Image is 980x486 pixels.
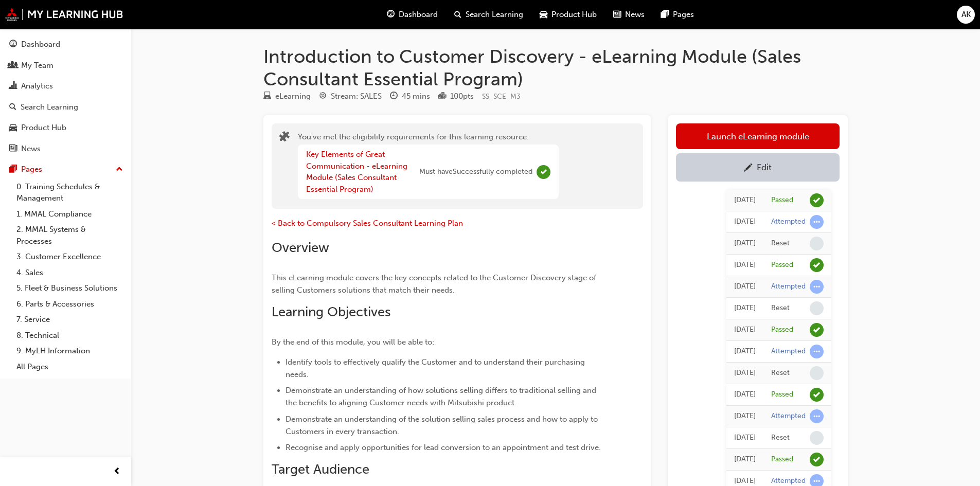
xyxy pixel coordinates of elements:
span: learningRecordVerb_PASS-icon [810,453,824,466]
button: AK [957,6,975,24]
a: 6. Parts & Accessories [12,296,127,312]
span: Overview [272,240,329,256]
div: Reset [771,239,790,248]
div: Attempted [771,282,806,292]
span: learningRecordVerb_ATTEMPT-icon [810,409,824,423]
div: Passed [771,195,793,205]
a: 1. MMAL Compliance [12,206,127,222]
div: Points [438,90,474,103]
span: pages-icon [9,165,17,174]
div: Reset [771,368,790,378]
div: Stream: SALES [331,91,382,102]
div: Thu May 08 2025 15:40:51 GMT+0930 (Australian Central Standard Time) [734,216,756,228]
a: News [4,139,127,158]
span: learningRecordVerb_ATTEMPT-icon [810,215,824,229]
div: Mon Jun 03 2024 14:48:08 GMT+0930 (Australian Central Standard Time) [734,410,756,422]
div: Reset [771,433,790,443]
span: Target Audience [272,461,369,477]
span: search-icon [9,103,16,112]
span: learningRecordVerb_ATTEMPT-icon [810,280,824,294]
span: learningRecordVerb_PASS-icon [810,193,824,207]
a: Key Elements of Great Communication - eLearning Module (Sales Consultant Essential Program) [306,150,407,194]
div: Attempted [771,411,806,421]
a: 3. Customer Excellence [12,249,127,265]
span: Demonstrate an understanding of the solution selling sales process and how to apply to Customers ... [286,415,600,436]
span: learningRecordVerb_NONE-icon [810,237,824,250]
span: Recognise and apply opportunities for lead conversion to an appointment and test drive. [286,443,601,452]
a: 2. MMAL Systems & Processes [12,222,127,249]
span: target-icon [319,92,327,101]
a: mmal [5,8,123,21]
a: Product Hub [4,118,127,137]
a: search-iconSearch Learning [446,4,531,25]
span: learningRecordVerb_NONE-icon [810,431,824,445]
a: 8. Technical [12,328,127,344]
span: car-icon [9,123,17,133]
div: Mon Jun 03 2024 14:48:06 GMT+0930 (Australian Central Standard Time) [734,432,756,444]
span: guage-icon [9,40,17,49]
div: Attempted [771,476,806,486]
span: Learning Objectives [272,304,390,320]
div: News [21,143,41,155]
a: pages-iconPages [653,4,702,25]
div: Dashboard [21,39,60,50]
span: people-icon [9,61,17,70]
span: pages-icon [661,8,669,21]
span: This eLearning module covers the key concepts related to the Customer Discovery stage of selling ... [272,273,598,295]
div: Passed [771,455,793,464]
div: Wed Nov 13 2024 10:24:45 GMT+1030 (Australian Central Daylight Time) [734,281,756,293]
span: Product Hub [551,9,597,21]
span: prev-icon [113,465,121,478]
div: Pages [21,164,42,175]
span: Must have Successfully completed [419,166,532,178]
div: Passed [771,325,793,335]
div: Wed Nov 13 2024 09:19:19 GMT+1030 (Australian Central Daylight Time) [734,367,756,379]
a: Dashboard [4,35,127,54]
a: Search Learning [4,98,127,117]
span: News [625,9,645,21]
span: chart-icon [9,82,17,91]
h1: Introduction to Customer Discovery - eLearning Module (Sales Consultant Essential Program) [263,45,848,90]
span: Demonstrate an understanding of how solutions selling differs to traditional selling and the bene... [286,386,598,407]
span: clock-icon [390,92,398,101]
div: Passed [771,260,793,270]
div: Duration [390,90,430,103]
div: Edit [757,162,772,172]
div: Tue May 14 2024 12:55:16 GMT+0930 (Australian Central Standard Time) [734,454,756,465]
a: My Team [4,56,127,75]
div: Search Learning [21,101,78,113]
span: Pages [673,9,694,21]
span: AK [961,9,971,21]
div: Attempted [771,217,806,227]
a: 7. Service [12,312,127,328]
span: learningRecordVerb_NONE-icon [810,301,824,315]
div: Mon Jun 03 2024 14:55:00 GMT+0930 (Australian Central Standard Time) [734,389,756,401]
a: < Back to Compulsory Sales Consultant Learning Plan [272,219,463,228]
span: learningRecordVerb_PASS-icon [810,258,824,272]
span: Learning resource code [482,92,521,101]
span: learningRecordVerb_NONE-icon [810,366,824,380]
span: podium-icon [438,92,446,101]
a: guage-iconDashboard [379,4,446,25]
a: 9. MyLH Information [12,343,127,359]
a: All Pages [12,359,127,375]
a: 4. Sales [12,265,127,281]
span: guage-icon [387,8,395,21]
span: search-icon [454,8,461,21]
div: Passed [771,390,793,400]
div: You've met the eligibility requirements for this learning resource. [298,131,559,202]
div: Analytics [21,80,53,92]
div: Thu May 08 2025 15:40:50 GMT+0930 (Australian Central Standard Time) [734,238,756,249]
span: Complete [537,165,550,179]
div: eLearning [275,91,311,102]
div: Wed Nov 13 2024 09:30:06 GMT+1030 (Australian Central Daylight Time) [734,324,756,336]
a: 5. Fleet & Business Solutions [12,280,127,296]
div: My Team [21,60,54,71]
button: Pages [4,160,127,179]
a: Edit [676,153,840,182]
div: Wed Nov 13 2024 09:19:22 GMT+1030 (Australian Central Daylight Time) [734,346,756,357]
span: learningRecordVerb_ATTEMPT-icon [810,345,824,358]
span: car-icon [540,8,547,21]
span: news-icon [613,8,621,21]
span: Search Learning [466,9,523,21]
